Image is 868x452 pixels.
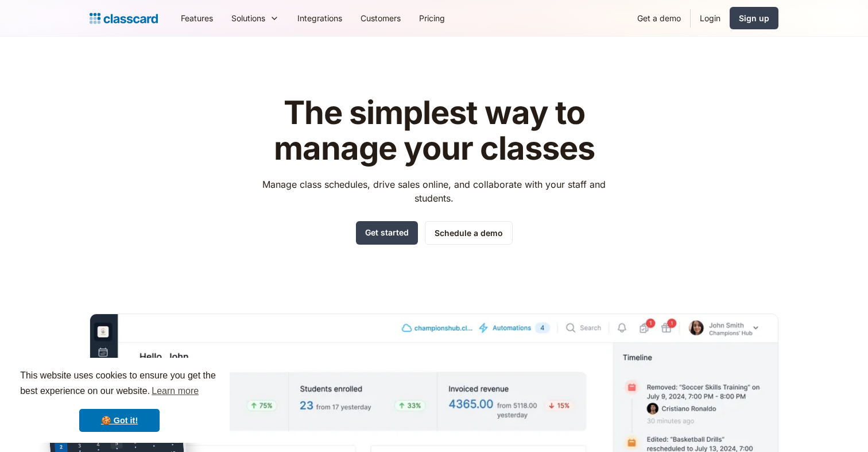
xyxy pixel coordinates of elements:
a: Get started [356,221,418,245]
a: Features [172,5,222,31]
div: Solutions [222,5,288,31]
a: Pricing [410,5,454,31]
a: dismiss cookie message [79,409,160,432]
div: Sign up [739,12,769,24]
a: Schedule a demo [425,221,513,245]
a: Sign up [730,7,778,29]
span: This website uses cookies to ensure you get the best experience on our website. [20,369,219,400]
a: Integrations [288,5,351,31]
h1: The simplest way to manage your classes [252,95,617,166]
a: Customers [351,5,410,31]
a: Get a demo [628,5,690,31]
div: cookieconsent [9,358,230,443]
p: Manage class schedules, drive sales online, and collaborate with your staff and students. [252,177,617,205]
a: home [90,10,158,26]
a: learn more about cookies [150,383,200,400]
a: Login [691,5,730,31]
div: Solutions [231,12,265,24]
